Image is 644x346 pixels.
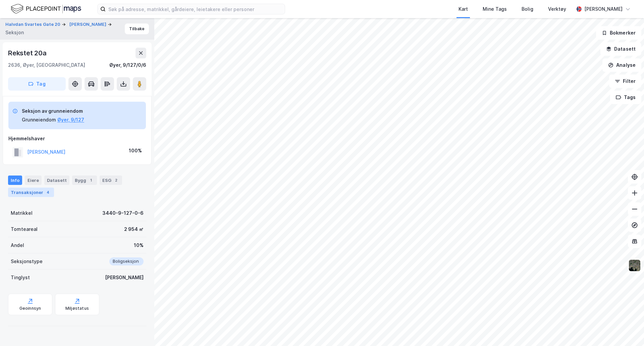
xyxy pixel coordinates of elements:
[11,3,81,15] img: logo.f888ab2527a4732fd821a326f86c7f29.svg
[11,257,43,265] div: Seksjonstype
[8,48,48,58] div: Rekstet 20a
[45,189,51,196] div: 4
[548,5,566,13] div: Verktøy
[584,5,623,13] div: [PERSON_NAME]
[22,116,56,124] div: Grunneiendom
[610,91,641,104] button: Tags
[5,29,24,37] div: Seksjon
[8,77,66,91] button: Tag
[19,306,41,311] div: Geoinnsyn
[596,26,641,40] button: Bokmerker
[8,61,85,69] div: 2636, Øyer, [GEOGRAPHIC_DATA]
[25,176,42,185] div: Eiere
[125,23,149,34] button: Tilbake
[8,188,54,197] div: Transaksjoner
[11,225,38,233] div: Tomteareal
[102,209,144,217] div: 3440-9-127-0-6
[134,241,144,249] div: 10%
[600,42,641,56] button: Datasett
[610,314,644,346] iframe: Chat Widget
[11,241,24,249] div: Andel
[72,176,97,185] div: Bygg
[69,21,108,28] button: [PERSON_NAME]
[610,314,644,346] div: Kontrollprogram for chat
[109,61,146,69] div: Øyer, 9/127/0/6
[11,209,33,217] div: Matrikkel
[11,274,30,282] div: Tinglyst
[65,306,89,311] div: Miljøstatus
[628,259,641,272] img: 9k=
[129,147,142,155] div: 100%
[522,5,533,13] div: Bolig
[105,274,144,282] div: [PERSON_NAME]
[88,177,94,184] div: 1
[100,176,122,185] div: ESG
[124,225,144,233] div: 2 954 ㎡
[57,116,84,124] button: Øyer, 9/127
[483,5,507,13] div: Mine Tags
[8,176,22,185] div: Info
[106,4,285,14] input: Søk på adresse, matrikkel, gårdeiere, leietakere eller personer
[22,107,84,115] div: Seksjon av grunneiendom
[44,176,69,185] div: Datasett
[609,75,641,88] button: Filter
[8,135,146,143] div: Hjemmelshaver
[459,5,468,13] div: Kart
[113,177,119,184] div: 2
[5,21,62,28] button: Halvdan Svartes Gate 20
[602,58,641,72] button: Analyse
